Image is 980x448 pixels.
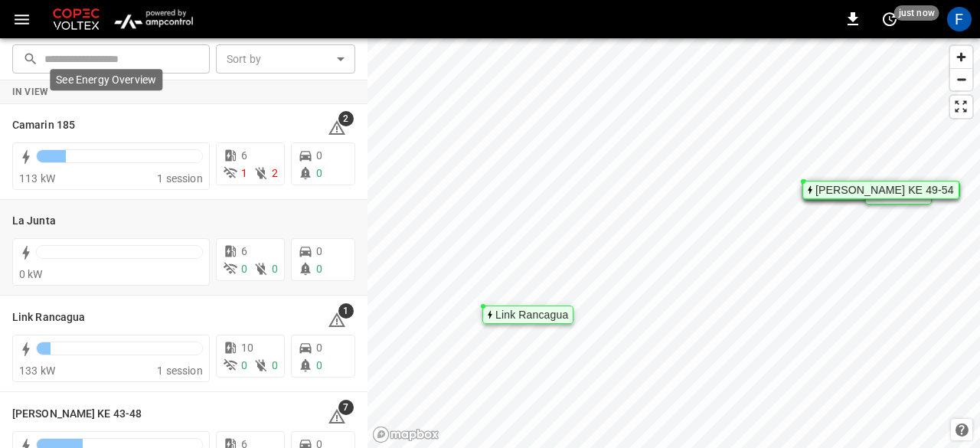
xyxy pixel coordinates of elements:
span: Zoom out [950,69,972,90]
a: Mapbox homepage [372,426,439,443]
img: Customer Logo [50,5,103,34]
span: 0 [316,167,322,179]
span: 0 [241,359,247,371]
span: 6 [241,149,247,162]
span: just now [894,5,939,21]
span: 0 [316,359,322,371]
span: 1 session [157,172,202,185]
div: Map marker [802,181,959,199]
div: profile-icon [947,7,972,31]
span: 7 [338,400,354,415]
span: 0 [272,263,278,275]
div: [PERSON_NAME] KE 49-54 [815,185,954,195]
strong: In View [12,87,49,97]
div: Link Rancagua [495,310,568,319]
span: 0 [316,245,322,257]
p: See Energy Overview [56,72,156,87]
span: 0 [241,263,247,275]
h6: Link Rancagua [12,309,85,326]
h6: La Junta [12,213,56,230]
span: 1 session [157,365,202,377]
div: Map marker [482,306,573,324]
button: Zoom in [950,46,972,68]
button: set refresh interval [877,7,902,31]
canvas: Map [367,38,980,448]
span: 0 [316,149,322,162]
span: 10 [241,342,253,354]
button: Zoom out [950,68,972,90]
img: ampcontrol.io logo [109,5,198,34]
span: 133 kW [19,365,55,377]
span: 0 [272,359,278,371]
span: 0 kW [19,268,43,280]
span: 0 [316,263,322,275]
h6: Loza Colon KE 43-48 [12,406,142,423]
span: 2 [272,167,278,179]
span: 1 [338,303,354,319]
span: 113 kW [19,172,55,185]
h6: Camarin 185 [12,117,75,134]
span: 2 [338,111,354,126]
span: 0 [316,342,322,354]
span: 6 [241,245,247,257]
span: 1 [241,167,247,179]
